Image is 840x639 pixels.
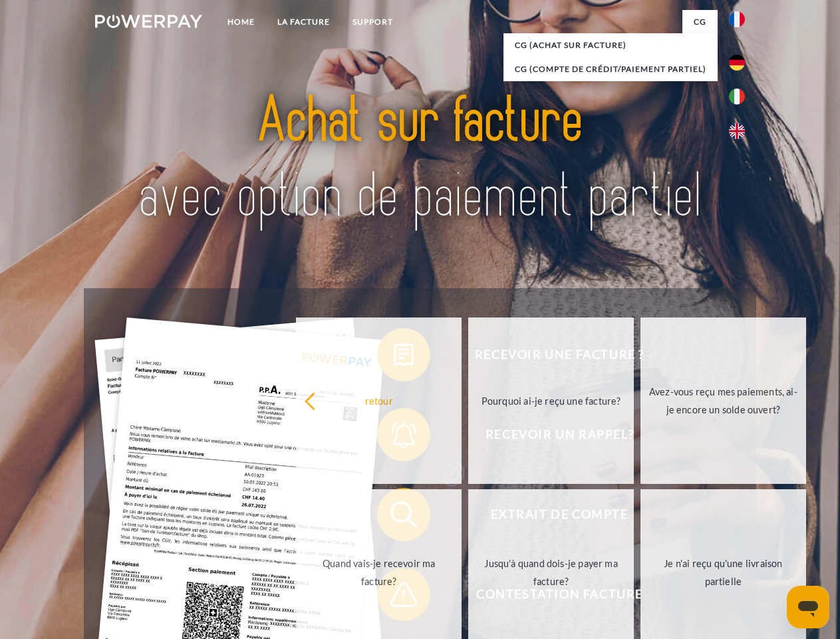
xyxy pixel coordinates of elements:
[476,554,626,590] div: Jusqu'à quand dois-je payer ma facture?
[729,55,745,71] img: de
[729,11,745,27] img: fr
[341,10,404,34] a: Support
[787,586,829,628] iframe: Bouton de lancement de la fenêtre de messagerie
[304,391,454,409] div: retour
[476,391,626,409] div: Pourquoi ai-je reçu une facture?
[682,10,718,34] a: CG
[503,57,718,81] a: CG (Compte de crédit/paiement partiel)
[648,383,798,419] div: Avez-vous reçu mes paiements, ai-je encore un solde ouvert?
[304,554,454,590] div: Quand vais-je recevoir ma facture?
[95,15,202,28] img: logo-powerpay-white.svg
[127,64,713,255] img: title-powerpay_fr.svg
[640,318,806,484] a: Avez-vous reçu mes paiements, ai-je encore un solde ouvert?
[266,10,341,34] a: LA FACTURE
[729,123,745,139] img: en
[648,554,798,590] div: Je n'ai reçu qu'une livraison partielle
[216,10,266,34] a: Home
[503,33,718,57] a: CG (achat sur facture)
[729,89,745,105] img: it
